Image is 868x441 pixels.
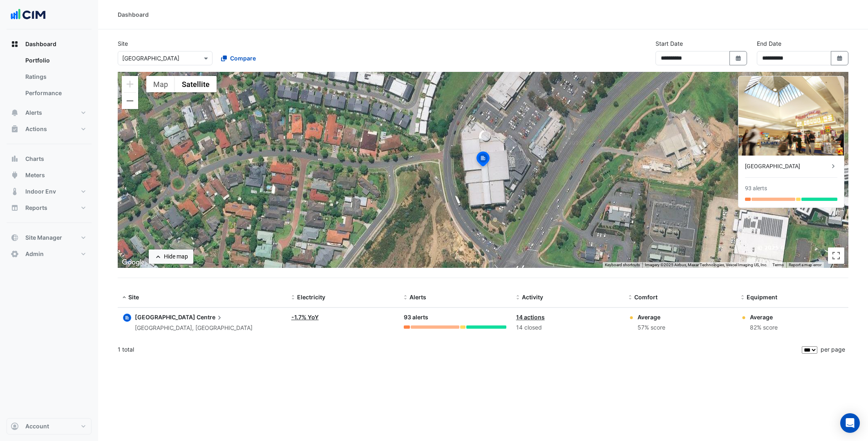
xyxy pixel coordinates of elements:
[750,323,778,332] div: 82% score
[149,249,193,264] button: Hide map
[605,262,640,268] button: Keyboard shortcuts
[135,314,195,321] span: [GEOGRAPHIC_DATA]
[25,155,44,163] span: Charts
[409,294,426,301] span: Alerts
[25,250,44,258] span: Admin
[745,162,829,171] div: [GEOGRAPHIC_DATA]
[11,155,19,163] app-icon: Charts
[25,125,47,133] span: Actions
[297,294,325,301] span: Electricity
[7,52,92,105] div: Dashboard
[25,171,45,179] span: Meters
[175,76,217,92] button: Show satellite imagery
[634,294,658,301] span: Comfort
[738,76,844,156] img: Chirnside Park Shopping Centre
[11,171,19,179] app-icon: Meters
[216,51,261,65] button: Compare
[118,39,128,48] label: Site
[25,234,62,242] span: Site Manager
[745,184,767,193] div: 93 alerts
[25,204,47,212] span: Reports
[645,263,767,267] span: Imagery ©2025 Airbus, Maxar Technologies, Vexcel Imaging US, Inc.
[750,313,778,321] div: Average
[404,313,506,322] div: 93 alerts
[25,109,42,117] span: Alerts
[7,229,92,246] button: Site Manager
[19,69,92,85] a: Ratings
[7,36,92,52] button: Dashboard
[7,121,92,137] button: Actions
[135,323,253,333] div: [GEOGRAPHIC_DATA], [GEOGRAPHIC_DATA]
[120,257,147,268] img: Google
[122,76,138,92] button: Zoom in
[638,323,665,332] div: 57% score
[10,7,47,23] img: Company Logo
[230,54,256,62] span: Compare
[11,250,19,258] app-icon: Admin
[7,418,92,434] button: Account
[19,85,92,101] a: Performance
[836,55,843,62] fa-icon: Select Date
[516,323,619,332] div: 14 closed
[197,313,224,322] span: Centre
[638,313,665,321] div: Average
[821,346,845,353] span: per page
[7,246,92,262] button: Admin
[25,187,56,196] span: Indoor Env
[7,167,92,183] button: Meters
[840,413,860,433] div: Open Intercom Messenger
[19,52,92,69] a: Portfolio
[7,105,92,121] button: Alerts
[7,151,92,167] button: Charts
[772,263,784,267] a: Terms (opens in new tab)
[146,76,175,92] button: Show street map
[11,40,19,48] app-icon: Dashboard
[128,294,139,301] span: Site
[11,234,19,242] app-icon: Site Manager
[11,125,19,133] app-icon: Actions
[118,10,149,19] div: Dashboard
[522,294,543,301] span: Activity
[7,183,92,200] button: Indoor Env
[789,263,821,267] a: Report a map error
[655,39,683,48] label: Start Date
[7,200,92,216] button: Reports
[747,294,777,301] span: Equipment
[291,314,319,321] a: -1.7% YoY
[11,204,19,212] app-icon: Reports
[25,40,56,48] span: Dashboard
[118,339,800,360] div: 1 total
[25,422,49,430] span: Account
[757,39,781,48] label: End Date
[516,314,545,321] a: 14 actions
[164,252,188,261] div: Hide map
[828,247,844,264] button: Toggle fullscreen view
[735,55,742,62] fa-icon: Select Date
[122,93,138,109] button: Zoom out
[120,257,147,268] a: Open this area in Google Maps (opens a new window)
[11,109,19,117] app-icon: Alerts
[11,187,19,196] app-icon: Indoor Env
[474,150,492,170] img: site-pin-selected.svg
